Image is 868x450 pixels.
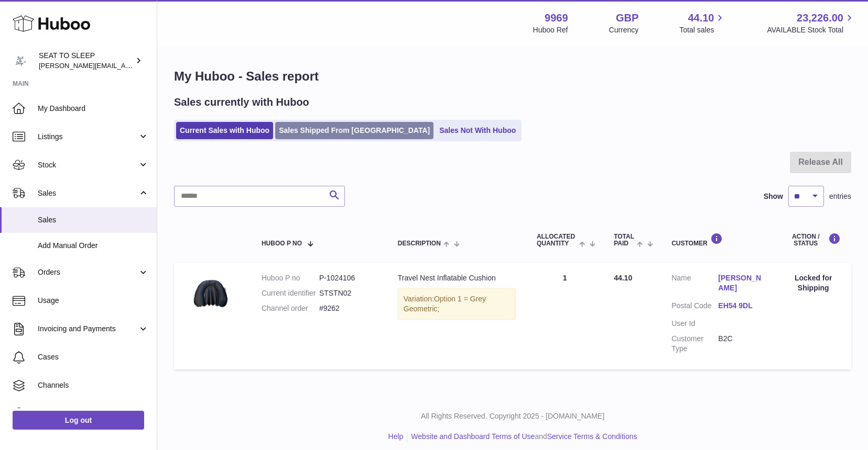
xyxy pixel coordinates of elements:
[407,432,637,442] li: and
[166,411,860,421] p: All Rights Reserved. Copyright 2025 - [DOMAIN_NAME]
[671,233,765,247] div: Customer
[786,273,841,293] div: Locked for Shipping
[797,11,843,25] span: 23,226.00
[533,25,568,35] div: Huboo Ref
[388,432,404,441] a: Help
[38,160,138,170] span: Stock
[262,303,319,313] dt: Channel order
[671,334,718,354] dt: Customer Type
[275,122,433,139] a: Sales Shipped From [GEOGRAPHIC_DATA]
[38,215,149,225] span: Sales
[176,122,273,139] a: Current Sales with Huboo
[671,273,718,296] dt: Name
[786,233,841,247] div: Action / Status
[671,319,718,329] dt: User Id
[398,288,516,320] div: Variation:
[319,273,377,283] dd: P-1024106
[319,288,377,298] dd: STSTN02
[38,324,138,334] span: Invoicing and Payments
[398,273,516,283] div: Travel Nest Inflatable Cushion
[174,68,851,85] h1: My Huboo - Sales report
[537,233,577,247] span: ALLOCATED Quantity
[526,263,603,369] td: 1
[767,25,855,35] span: AVAILABLE Stock Total
[185,273,237,314] img: 99691734033825.jpeg
[718,273,765,293] a: [PERSON_NAME]
[829,192,851,201] span: entries
[38,188,138,198] span: Sales
[38,132,138,142] span: Listings
[13,411,144,430] a: Log out
[174,95,309,109] h2: Sales currently with Huboo
[411,432,535,441] a: Website and Dashboard Terms of Use
[688,11,714,25] span: 44.10
[38,241,149,251] span: Add Manual Order
[319,303,377,313] dd: #9262
[13,53,28,69] img: amy@seattosleep.co.uk
[404,295,486,313] span: Option 1 = Grey Geometric;
[679,25,726,35] span: Total sales
[614,274,632,282] span: 44.10
[38,296,149,306] span: Usage
[436,122,519,139] a: Sales Not With Huboo
[616,11,638,25] strong: GBP
[547,432,637,441] a: Service Terms & Conditions
[398,240,441,247] span: Description
[718,301,765,311] a: EH54 9DL
[39,51,133,71] div: SEAT TO SLEEP
[545,11,568,25] strong: 9969
[718,334,765,354] dd: B2C
[679,11,726,35] a: 44.10 Total sales
[38,267,138,277] span: Orders
[262,240,302,247] span: Huboo P no
[262,288,319,298] dt: Current identifier
[38,380,149,390] span: Channels
[764,192,783,201] label: Show
[262,273,319,283] dt: Huboo P no
[39,61,210,70] span: [PERSON_NAME][EMAIL_ADDRESS][DOMAIN_NAME]
[38,104,149,114] span: My Dashboard
[614,233,634,247] span: Total paid
[767,11,855,35] a: 23,226.00 AVAILABLE Stock Total
[671,301,718,313] dt: Postal Code
[609,25,639,35] div: Currency
[38,352,149,362] span: Cases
